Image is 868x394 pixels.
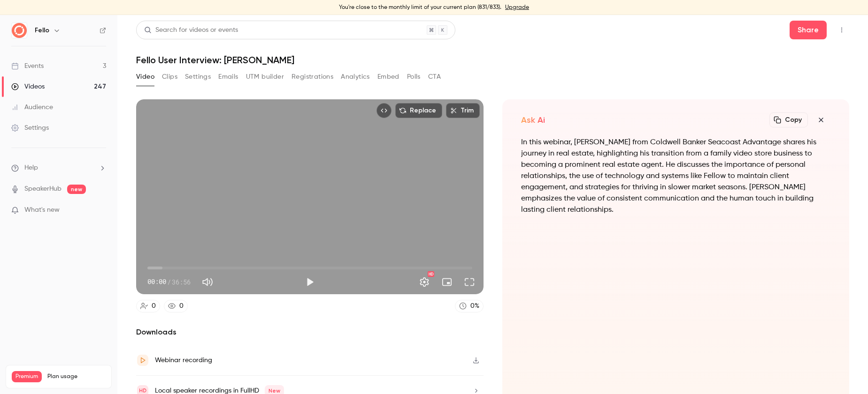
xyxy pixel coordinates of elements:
button: Copy [769,112,808,127]
button: Video [136,69,154,84]
button: Top Bar Actions [834,22,849,37]
button: Mute [198,273,217,291]
button: Registrations [292,69,333,84]
button: Full screen [460,273,479,291]
button: Analytics [341,69,370,84]
div: Settings [11,123,49,133]
div: Search for videos or events [144,25,238,35]
button: UTM builder [246,69,284,84]
a: Upgrade [505,4,529,11]
a: 0 [164,300,188,312]
div: 00:00 [147,277,191,287]
button: Clips [162,69,177,84]
div: HD [428,271,434,277]
a: 0% [455,300,484,312]
h2: Ask Ai [521,114,545,126]
button: Share [790,21,827,39]
div: 0 [179,301,184,311]
button: Replace [395,103,442,118]
div: 0 % [470,301,479,311]
img: Fello [12,23,27,38]
div: Events [11,61,44,71]
div: Videos [11,82,45,91]
button: Settings [415,273,434,291]
div: Audience [11,103,53,112]
button: CTA [428,69,441,84]
span: Premium [12,371,42,382]
button: Embed video [376,103,392,118]
iframe: Noticeable Trigger [95,206,106,215]
a: 0 [136,300,160,312]
span: Help [24,163,38,173]
div: Webinar recording [155,355,212,366]
span: 00:00 [147,277,166,287]
div: 0 [152,301,156,311]
span: Plan usage [47,373,106,380]
h1: Fello User Interview: [PERSON_NAME] [136,54,849,66]
button: Settings [185,69,211,84]
h6: Fello [35,26,49,35]
button: Polls [407,69,421,84]
button: Turn on miniplayer [438,273,456,291]
span: What's new [24,205,60,215]
li: help-dropdown-opener [11,163,106,173]
h2: Downloads [136,327,484,338]
button: Trim [446,103,480,118]
p: In this webinar, [PERSON_NAME] from Coldwell Banker Seacoast Advantage shares his journey in real... [521,137,831,216]
span: new [67,185,86,194]
span: 36:56 [172,277,191,287]
a: SpeakerHub [24,184,61,194]
button: Play [300,273,319,291]
button: Emails [218,69,238,84]
span: / [167,277,171,287]
button: Embed [377,69,399,84]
